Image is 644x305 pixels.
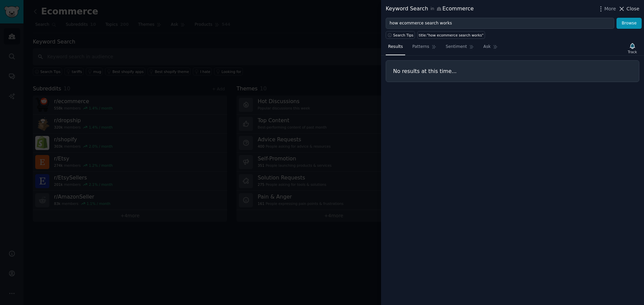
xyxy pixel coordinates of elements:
[393,33,414,37] span: Search Tips
[443,42,476,55] a: Sentiment
[604,5,616,12] span: More
[618,5,639,12] button: Close
[386,42,405,55] a: Results
[386,18,614,29] input: Try a keyword related to your business
[410,42,438,55] a: Patterns
[597,5,616,12] button: More
[616,18,642,29] button: Browse
[419,33,484,37] div: title:"how ecommerce search works"
[481,42,500,55] a: Ask
[393,68,632,75] h3: No results at this time...
[388,44,403,50] span: Results
[417,31,485,39] a: title:"how ecommerce search works"
[627,5,639,12] span: Close
[386,5,474,13] div: Keyword Search Ecommerce
[430,6,434,12] span: in
[483,44,491,50] span: Ask
[446,44,467,50] span: Sentiment
[412,44,429,50] span: Patterns
[628,50,637,54] div: Track
[386,31,415,39] button: Search Tips
[626,41,639,55] button: Track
